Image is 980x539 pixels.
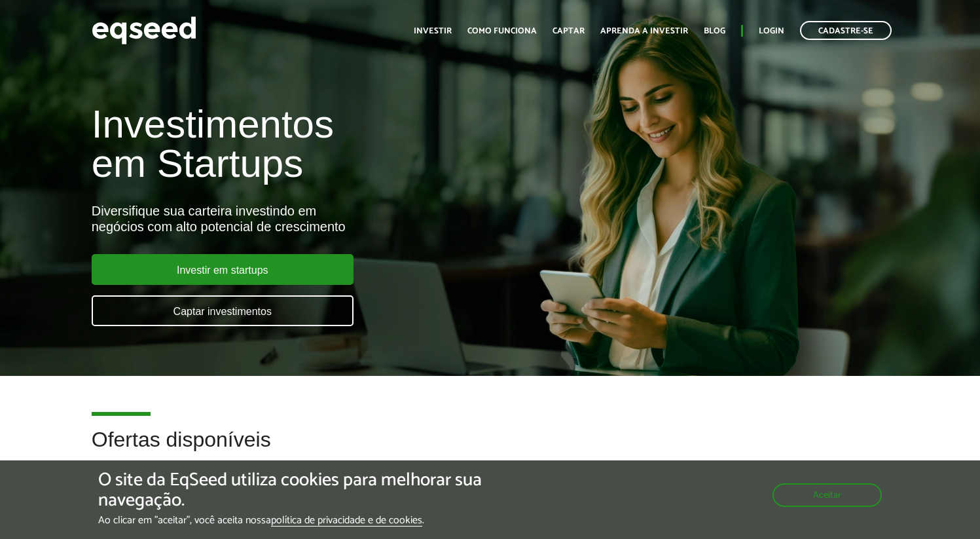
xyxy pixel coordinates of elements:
a: Investir [414,27,452,35]
a: Cadastre-se [800,21,892,40]
a: Investir em startups [92,254,354,285]
a: Captar [553,27,585,35]
a: política de privacidade e de cookies [271,515,422,527]
p: Ao clicar em "aceitar", você aceita nossa . [98,514,569,527]
a: Aprenda a investir [600,27,688,35]
a: Blog [704,27,725,35]
h2: Ofertas disponíveis [92,428,889,471]
h1: Investimentos em Startups [92,105,562,183]
img: EqSeed [92,13,196,48]
a: Como funciona [467,27,537,35]
a: Captar investimentos [92,295,354,326]
h5: O site da EqSeed utiliza cookies para melhorar sua navegação. [98,470,569,511]
button: Aceitar [772,483,882,507]
a: Login [759,27,784,35]
div: Diversifique sua carteira investindo em negócios com alto potencial de crescimento [92,203,562,234]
